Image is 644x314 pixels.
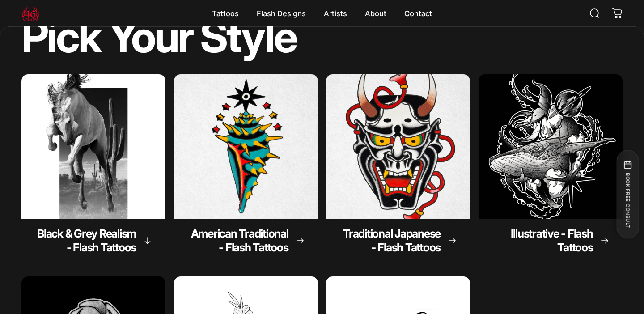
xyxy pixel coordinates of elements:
[21,15,100,58] animate-element: Pick
[200,15,296,58] animate-element: Style
[479,74,623,268] a: Illustrative - Flash Tattoos
[248,4,315,23] summary: Flash Designs
[203,4,248,23] summary: Tattoos
[37,227,136,254] span: Black & Grey Realism - Flash Tattoos
[616,150,639,239] button: BOOK FREE CONSULT
[203,4,441,23] nav: Primary
[607,4,627,23] a: 0 items
[395,4,441,23] a: Contact
[315,4,356,23] summary: Artists
[343,227,441,254] span: Traditional Japanese - Flash Tattoos
[191,227,288,254] span: American Traditional - Flash Tattoos
[511,227,593,254] span: Illustrative - Flash Tattoos
[108,15,192,58] animate-element: Your
[21,74,165,268] a: Black & Grey Realism - Flash Tattoos
[326,74,470,268] a: Traditional Japanese - Flash Tattoos
[174,74,318,268] a: American Traditional - Flash Tattoos
[356,4,395,23] summary: About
